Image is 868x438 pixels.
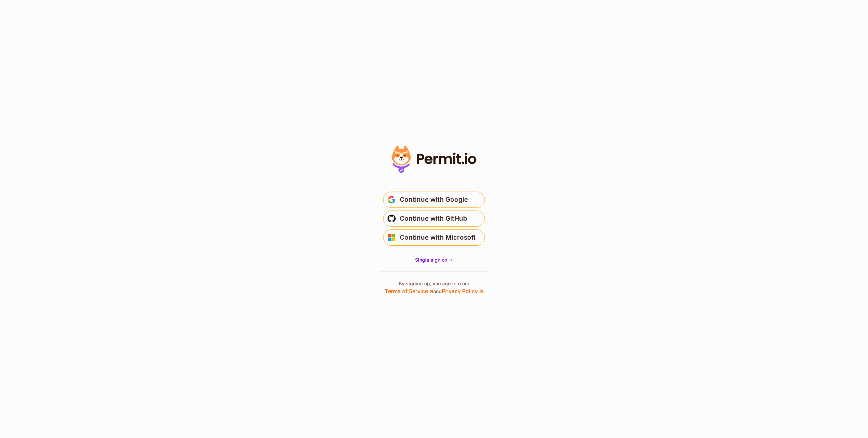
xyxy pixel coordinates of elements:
[400,232,476,243] span: Continue with Microsoft
[415,257,453,263] span: Single sign on ->
[383,192,485,208] button: Continue with Google
[385,288,433,294] a: Terms of Service ↗
[415,257,453,263] a: Single sign on ->
[383,211,485,227] button: Continue with GitHub
[383,229,485,246] button: Continue with Microsoft
[400,194,468,205] span: Continue with Google
[385,280,483,295] p: By signing up, you agree to our and
[400,213,467,224] span: Continue with GitHub
[442,288,483,294] a: Privacy Policy ↗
